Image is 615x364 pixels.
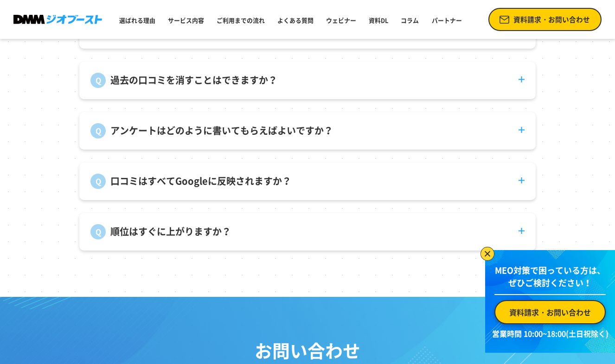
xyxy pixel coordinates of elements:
a: 選ばれる理由 [115,12,159,28]
a: 資料請求・お問い合わせ [488,8,601,31]
img: バナーを閉じる [480,247,494,261]
p: MEO対策で困っている方は、 ぜひご検討ください！ [494,264,606,295]
a: サービス内容 [164,12,208,28]
a: 資料DL [365,12,392,28]
p: 営業時間 10:00~18:00(土日祝除く) [491,328,609,339]
p: 過去の口コミを消すことはできますか？ [110,73,277,87]
a: ご利用までの流れ [213,12,269,28]
span: 資料請求・お問い合わせ [509,307,591,318]
a: よくある質問 [274,12,317,28]
span: 資料請求・お問い合わせ [513,14,590,25]
p: 順位はすぐに上がりますか？ [110,225,231,238]
a: 資料請求・お問い合わせ [494,300,606,324]
img: DMMジオブースト [13,15,102,24]
a: コラム [397,12,423,28]
a: パートナー [428,12,466,28]
p: アンケートはどのように書いてもらえばよいですか？ [110,124,333,138]
a: ウェビナー [322,12,360,28]
p: 口コミはすべてGoogleに反映されますか？ [110,174,291,188]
